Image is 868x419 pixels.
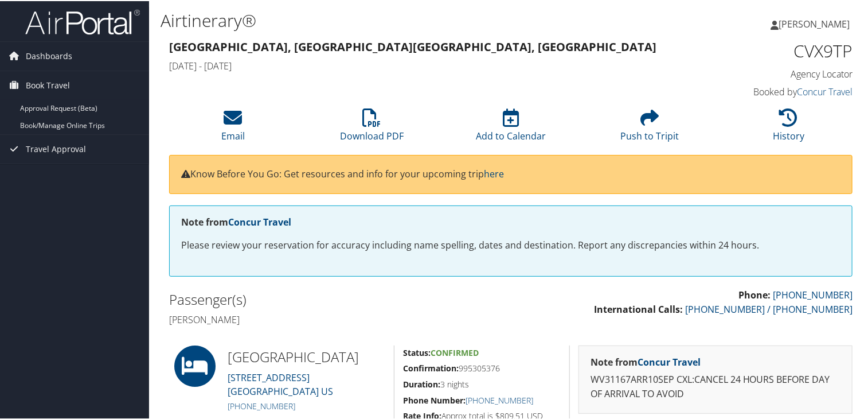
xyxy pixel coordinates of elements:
[695,84,853,97] h4: Booked by
[169,59,678,71] h4: [DATE] - [DATE]
[773,288,853,300] a: [PHONE_NUMBER]
[228,346,386,366] h2: [GEOGRAPHIC_DATA]
[181,166,840,181] p: Know Before You Go: Get resources and info for your upcoming trip
[779,17,850,29] span: [PERSON_NAME]
[591,355,701,367] strong: Note from
[403,394,466,405] strong: Phone Number:
[403,362,459,373] strong: Confirmation:
[403,346,431,357] strong: Status:
[484,166,504,179] a: here
[340,114,404,141] a: Download PDF
[797,84,853,97] a: Concur Travel
[228,370,333,397] a: [STREET_ADDRESS][GEOGRAPHIC_DATA] US
[403,378,561,389] h5: 3 nights
[169,312,502,325] h4: [PERSON_NAME]
[695,67,853,79] h4: Agency Locator
[466,394,533,405] a: [PHONE_NUMBER]
[403,362,561,373] h5: 995305376
[771,6,861,40] a: [PERSON_NAME]
[26,70,70,99] span: Book Travel
[26,41,72,69] span: Dashboards
[403,378,440,389] strong: Duration:
[638,355,701,367] a: Concur Travel
[161,7,628,32] h1: Airtinerary®
[228,215,291,227] a: Concur Travel
[695,38,853,62] h1: CVX9TP
[685,302,853,315] a: [PHONE_NUMBER] / [PHONE_NUMBER]
[26,134,86,162] span: Travel Approval
[181,237,840,252] p: Please review your reservation for accuracy including name spelling, dates and destination. Repor...
[476,114,546,141] a: Add to Calendar
[620,114,679,141] a: Push to Tripit
[25,7,140,34] img: airportal-logo.png
[181,215,291,227] strong: Note from
[169,289,502,308] h2: Passenger(s)
[738,288,771,300] strong: Phone:
[221,114,245,141] a: Email
[594,302,683,315] strong: International Calls:
[169,38,656,53] strong: [GEOGRAPHIC_DATA], [GEOGRAPHIC_DATA] [GEOGRAPHIC_DATA], [GEOGRAPHIC_DATA]
[431,346,479,357] span: Confirmed
[773,114,804,141] a: History
[591,371,840,401] p: WV31167ARR10SEP CXL:CANCEL 24 HOURS BEFORE DAY OF ARRIVAL TO AVOID
[228,399,295,410] a: [PHONE_NUMBER]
